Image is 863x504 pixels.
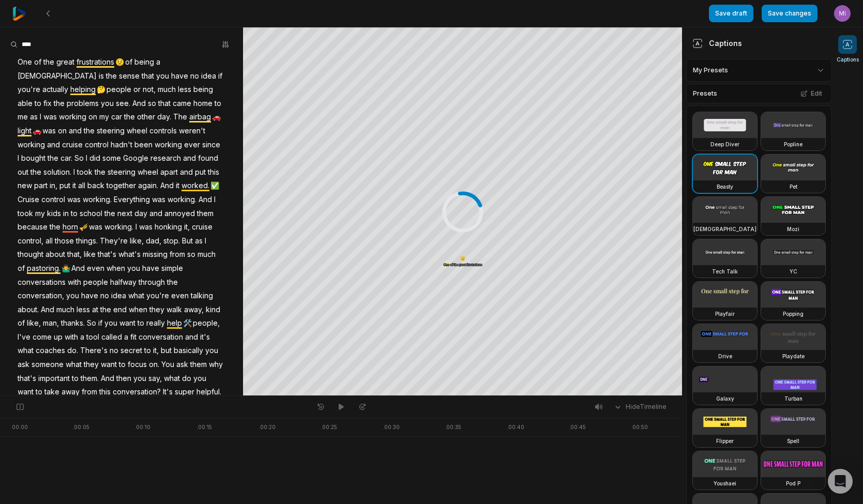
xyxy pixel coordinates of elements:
span: missing [142,248,169,262]
span: simple [160,262,184,276]
span: new [17,179,33,193]
span: what's [117,248,142,262]
span: bought [20,151,47,165]
span: this [207,165,220,179]
span: home [192,97,214,111]
span: with [67,276,82,289]
span: sense [118,69,141,83]
span: it's [199,330,211,344]
span: when [105,262,126,276]
span: the [105,69,118,83]
span: car. [59,151,73,165]
span: important [37,372,71,386]
span: came [172,97,192,111]
span: and [148,207,163,221]
span: control, [17,234,44,248]
span: coaches [35,344,66,358]
span: as [29,110,39,124]
span: you [103,316,118,330]
span: a [155,55,161,69]
span: halfway [109,276,138,289]
span: to [118,358,127,372]
h3: Turban [784,394,803,403]
span: fix [42,97,53,111]
span: you're [145,289,170,303]
span: been [133,138,154,152]
span: about. [17,303,40,317]
span: working [154,138,183,152]
span: dad, [145,234,162,248]
span: stop. [162,234,181,248]
span: cruise [191,220,214,234]
span: that's [17,372,37,386]
h3: Galaxy [716,394,734,403]
span: focus [127,358,148,372]
span: Everything [113,193,151,207]
span: hadn't [110,138,133,152]
h3: Drive [718,352,732,360]
span: since [201,138,221,152]
span: There's [79,344,109,358]
span: honking [154,220,183,234]
span: the [49,220,62,234]
span: did [88,151,101,165]
span: talking [190,289,214,303]
span: I [134,220,138,234]
span: was [42,110,58,124]
span: steering [107,165,137,179]
span: what [163,372,181,386]
span: up [53,330,64,344]
span: the [83,124,96,138]
span: that [157,97,172,111]
span: out [17,165,29,179]
span: of [33,55,42,69]
span: put [58,179,71,193]
span: secret [119,344,143,358]
span: So [86,316,97,330]
button: HideTimeline [610,399,670,415]
span: they [83,358,100,372]
span: Google [122,151,149,165]
span: have [80,289,99,303]
span: as [194,234,204,248]
span: apart [159,165,179,179]
span: you [132,372,147,386]
button: Save draft [709,5,753,22]
span: was [151,193,166,207]
span: people, [192,316,221,330]
span: annoyed [163,207,196,221]
span: pastoring. [26,262,62,276]
span: and [68,124,83,138]
span: Captions [837,56,859,64]
span: working. [166,193,198,207]
span: want [118,316,137,330]
span: on. [148,358,160,372]
span: the [94,165,107,179]
span: like [83,248,97,262]
span: I [72,165,76,179]
span: So [73,151,85,165]
span: but [160,344,173,358]
span: you [126,262,141,276]
span: it, [152,344,160,358]
span: much [196,248,217,262]
span: come [32,330,53,344]
span: worked. [180,179,210,193]
span: You [160,358,175,372]
div: Captions [692,38,742,49]
span: no [109,344,119,358]
span: it, [183,220,191,234]
span: conversations [17,276,67,289]
span: controls [148,124,178,138]
span: They're [99,234,129,248]
span: what [17,344,35,358]
span: to [70,207,79,221]
span: a [79,330,85,344]
span: you [204,344,219,358]
span: I [213,193,217,207]
span: to [35,385,43,399]
span: the [123,110,136,124]
span: much [55,303,75,317]
span: you [100,97,115,111]
span: not, [142,83,157,97]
